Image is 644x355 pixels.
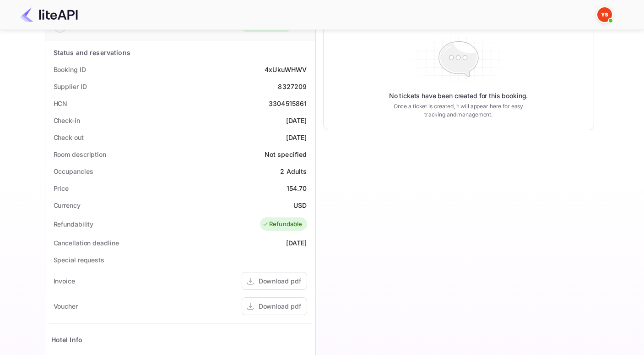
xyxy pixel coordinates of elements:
[286,238,307,248] div: [DATE]
[54,150,106,159] div: Room description
[54,183,69,193] div: Price
[54,301,78,311] div: Voucher
[287,183,307,193] div: 154.70
[278,82,307,91] div: 8327209
[386,102,531,119] p: Once a ticket is created, it will appear here for easy tracking and management.
[20,7,78,22] img: LiteAPI Logo
[262,220,303,229] div: Refundable
[286,133,307,142] div: [DATE]
[51,335,83,344] div: Hotel Info
[265,65,307,74] div: 4xUkuWHWV
[265,150,307,159] div: Not specified
[54,65,86,74] div: Booking ID
[286,116,307,125] div: [DATE]
[54,238,119,248] div: Cancellation deadline
[597,7,612,22] img: Yandex Support
[280,166,307,176] div: 2 Adults
[54,276,75,286] div: Invoice
[54,48,130,57] div: Status and reservations
[54,219,94,229] div: Refundability
[259,301,301,311] div: Download pdf
[293,200,307,210] div: USD
[54,255,104,265] div: Special requests
[54,99,68,108] div: HCN
[54,166,93,176] div: Occupancies
[54,82,87,91] div: Supplier ID
[54,116,80,125] div: Check-in
[269,99,307,108] div: 3304515861
[54,200,81,210] div: Currency
[259,276,301,286] div: Download pdf
[389,91,528,100] p: No tickets have been created for this booking.
[54,133,84,142] div: Check out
